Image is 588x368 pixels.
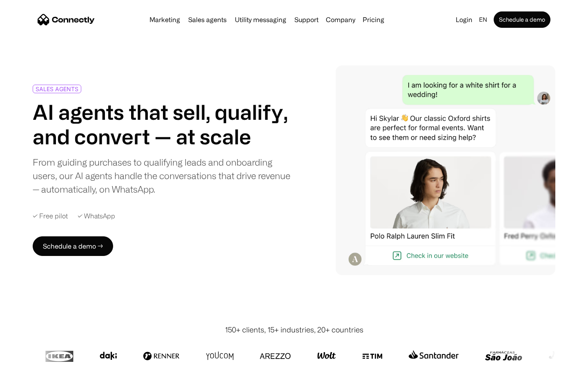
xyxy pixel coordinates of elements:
[479,14,487,25] div: en
[33,155,291,196] div: From guiding purchases to qualifying leads and onboarding users, our AI agents handle the convers...
[33,100,291,149] h1: AI agents that sell, qualify, and convert — at scale
[452,14,476,25] a: Login
[36,86,78,92] div: SALES AGENTS
[33,236,113,256] a: Schedule a demo →
[8,353,49,365] aside: Language selected: English
[476,14,492,25] div: en
[323,14,358,25] div: Company
[78,212,115,220] div: ✓ WhatsApp
[359,16,388,23] a: Pricing
[33,212,68,220] div: ✓ Free pilot
[185,16,230,23] a: Sales agents
[225,324,363,335] div: 150+ clients, 15+ industries, 20+ countries
[291,16,322,23] a: Support
[326,14,355,25] div: Company
[146,16,183,23] a: Marketing
[232,16,290,23] a: Utility messaging
[494,11,550,28] a: Schedule a demo
[38,13,95,26] a: home
[16,354,49,365] ul: Language list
